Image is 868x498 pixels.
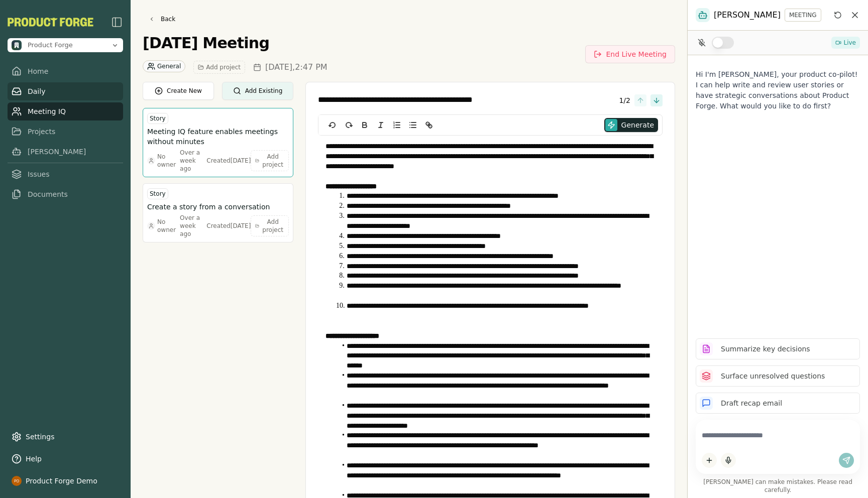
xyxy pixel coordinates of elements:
button: Meeting IQ feature enables meetings without minutes [147,127,289,147]
a: Projects [8,122,123,141]
img: profile [12,476,22,486]
img: sidebar [111,16,123,28]
a: Settings [8,428,123,446]
button: Help [8,450,123,468]
div: Over a week ago [180,149,202,173]
button: MEETING [785,9,821,22]
button: Next page [650,94,663,106]
p: Surface unresolved questions [721,371,825,382]
button: Surface unresolved questions [696,365,860,387]
img: Product Forge [8,18,93,27]
div: Created [DATE] [206,222,251,230]
span: [PERSON_NAME] can make mistakes. Please read carefully. [696,478,860,494]
button: Ordered [390,119,404,131]
h1: [DATE] Meeting [143,34,269,52]
p: Draft recap email [721,398,782,409]
span: Generate [621,120,654,130]
span: Add project [261,218,284,234]
button: Italic [374,119,388,131]
span: No owner [157,153,176,169]
span: Product Forge [28,41,73,50]
button: Link [422,119,436,131]
button: End Live Meeting [585,45,675,63]
button: Open organization switcher [8,38,123,52]
button: Add project [251,150,289,171]
span: Live [843,39,856,47]
button: Add project [193,61,245,74]
button: Create New [143,82,214,100]
span: No owner [157,218,176,234]
a: [PERSON_NAME] [8,143,123,161]
button: Add project [251,215,289,236]
button: Close chat [850,10,860,20]
button: Add content to chat [702,453,717,468]
span: [DATE] , 2:47 PM [265,61,328,73]
h3: Create a story from a conversation [147,202,270,212]
div: General [143,60,185,72]
button: Summarize key decisions [696,338,860,359]
button: Previous page [634,94,646,106]
span: [PERSON_NAME] [714,9,781,21]
button: Generate [604,118,658,132]
button: Bullet [406,119,420,131]
button: Start dictation [721,453,736,468]
button: PF-Logo [8,18,93,27]
span: Add project [261,153,284,169]
button: Add Existing [222,82,293,100]
button: Create a story from a conversation [147,202,289,212]
div: Story [147,113,168,124]
button: Reset conversation [832,9,844,21]
p: Hi I'm [PERSON_NAME], your product co-pilot! I can help write and review user stories or have str... [696,69,860,111]
button: General [143,60,185,74]
a: Daily [8,82,123,100]
button: undo [325,119,340,131]
div: Created [DATE] [206,157,251,165]
a: Issues [8,165,123,183]
button: Product Forge Demo [8,472,123,490]
p: Summarize key decisions [721,344,810,354]
img: Product Forge [12,40,22,50]
span: 1 / 2 [619,95,630,105]
a: Home [8,62,123,80]
div: Story [147,188,168,199]
a: Documents [8,185,123,203]
span: Add project [206,63,241,71]
button: redo [342,119,356,131]
button: Bold [358,119,372,131]
a: Back [143,12,181,26]
a: Meeting IQ [8,102,123,120]
button: Send message [839,453,854,468]
button: Draft recap email [696,393,860,414]
div: Over a week ago [180,214,202,238]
